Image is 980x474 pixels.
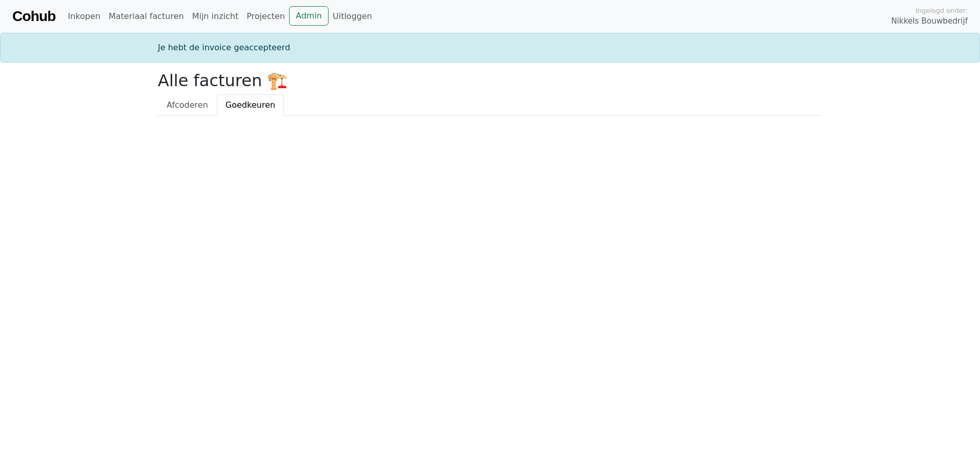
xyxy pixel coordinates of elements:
[12,4,55,29] a: Cohub
[158,71,822,90] h2: Alle facturen 🏗️
[188,6,243,27] a: Mijn inzicht
[891,15,968,27] span: Nikkels Bouwbedrijf
[158,94,217,116] a: Afcoderen
[64,6,104,27] a: Inkopen
[915,6,968,15] span: Ingelogd onder:
[226,100,275,110] span: Goedkeuren
[152,42,828,54] div: Je hebt de invoice geaccepteerd
[105,6,188,27] a: Materiaal facturen
[289,6,329,26] a: Admin
[242,6,289,27] a: Projecten
[329,6,376,27] a: Uitloggen
[217,94,284,116] a: Goedkeuren
[167,100,208,110] span: Afcoderen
